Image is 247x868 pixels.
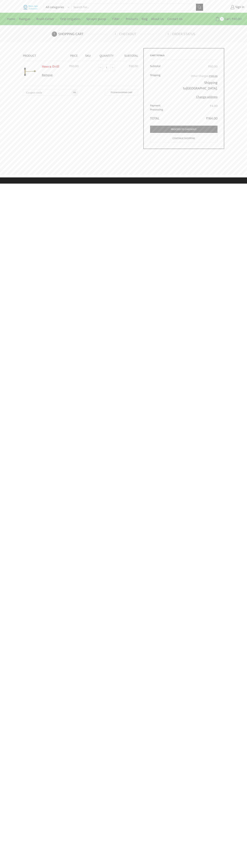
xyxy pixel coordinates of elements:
[210,103,218,109] bdi: 4.00
[82,48,94,61] th: SKU
[113,31,165,37] a: Checkout
[23,89,78,96] input: Coupon code
[206,116,218,121] bdi: 164.00
[150,62,172,71] th: Subtotal
[23,65,37,79] img: Heera Drill
[59,15,85,23] a: Drip Irrigation
[5,15,17,23] a: Home
[17,15,35,23] a: Raingun
[150,102,172,114] th: Payment Processing
[124,15,140,23] a: Products
[208,64,218,69] bdi: 60.00
[150,114,172,121] th: Total
[42,73,64,78] a: Remove
[224,17,231,21] span: Cart
[234,5,244,10] span: Sign in
[23,48,66,61] th: Product
[196,4,203,11] button: Search button
[129,64,138,69] bdi: 60.00
[232,16,233,22] span: ₹
[209,74,210,78] span: ₹
[85,15,110,23] a: Sprayer pump
[94,48,119,61] th: Quantity
[119,48,138,61] th: Subtotal
[150,71,172,102] th: Shipping
[140,15,149,23] a: Blog
[72,4,196,11] input: Search for...
[42,64,59,70] a: Heera Drill
[206,116,208,121] span: ₹
[150,54,218,60] h2: Cart totals
[220,17,224,21] span: 1
[210,103,212,109] span: ₹
[69,64,71,69] span: ₹
[150,126,218,133] a: Proceed to checkout
[207,16,242,22] a: 1 Cart ₹60.00
[209,74,218,78] bdi: 100.00
[209,4,244,10] a: Sign in
[105,89,138,95] a: Clear shopping cart
[129,64,130,69] span: ₹
[111,15,124,23] a: Filter
[69,64,79,69] bdi: 60.00
[166,15,184,23] a: Contact Us
[208,64,210,69] span: ₹
[150,135,218,142] a: Continue shopping
[186,85,217,91] strong: [GEOGRAPHIC_DATA]
[72,89,78,96] input: OK
[35,15,58,23] a: Brush Cutter
[103,64,111,71] input: Product quantity
[191,74,218,79] label: Other Charges:
[66,48,82,61] th: Price
[174,80,217,91] p: Shipping to .
[232,16,242,22] bdi: 60.00
[149,15,166,23] a: About Us
[196,94,218,100] a: Change address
